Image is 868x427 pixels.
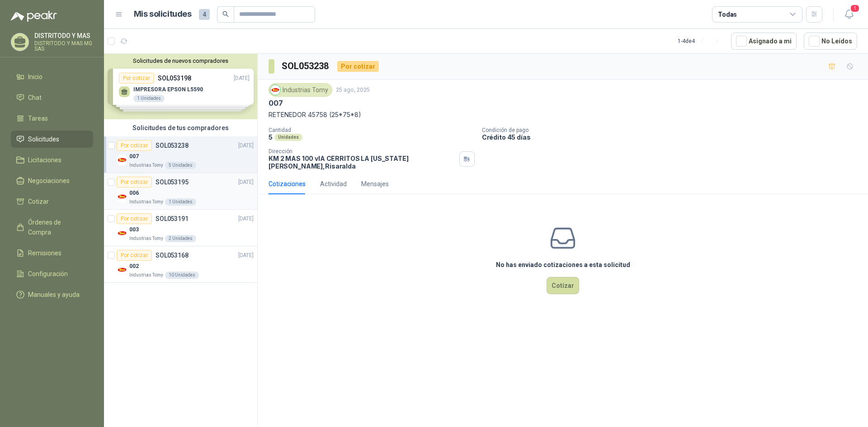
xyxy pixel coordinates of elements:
[496,260,630,270] h3: No has enviado cotizaciones a esta solicitud
[11,265,93,282] a: Configuración
[841,6,857,23] button: 1
[28,269,68,279] span: Configuración
[104,173,257,210] a: Por cotizarSOL053195[DATE] Company Logo006Industrias Tomy1 Unidades
[336,86,370,94] p: 25 ago, 2025
[156,142,189,149] p: SOL053238
[129,198,163,206] p: Industrias Tomy
[117,177,152,188] div: Por cotizar
[117,140,152,151] div: Por cotizar
[11,172,93,189] a: Negociaciones
[11,110,93,127] a: Tareas
[129,235,163,242] p: Industrias Tomy
[547,277,579,294] button: Cotizar
[165,272,199,279] div: 10 Unidades
[11,11,57,22] img: Logo peakr
[117,155,127,165] img: Company Logo
[28,290,80,300] span: Manuales y ayuda
[117,191,127,202] img: Company Logo
[117,213,152,224] div: Por cotizar
[129,225,139,234] p: 003
[199,9,210,20] span: 4
[238,215,254,223] p: [DATE]
[804,33,857,50] button: No Leídos
[117,228,127,239] img: Company Logo
[129,162,163,169] p: Industrias Tomy
[238,141,254,150] p: [DATE]
[269,110,857,120] p: RETENEDOR 45758 (25*75*8)
[28,197,49,206] span: Cotizar
[104,54,257,119] div: Solicitudes de nuevos compradoresPor cotizarSOL053198[DATE] IMPRESORA EPSON L55901 UnidadesPor co...
[129,189,139,197] p: 006
[678,34,724,48] div: 1 - 4 de 4
[238,178,254,187] p: [DATE]
[129,272,163,279] p: Industrias Tomy
[11,131,93,148] a: Solicitudes
[11,89,93,106] a: Chat
[269,83,332,97] div: Industrias Tomy
[156,216,189,222] p: SOL053191
[482,133,864,141] p: Crédito 45 días
[165,162,196,169] div: 5 Unidades
[156,252,189,258] p: SOL053168
[108,57,254,64] button: Solicitudes de nuevos compradores
[11,151,93,169] a: Licitaciones
[28,176,70,186] span: Negociaciones
[34,33,93,39] p: DISTRITODO Y MAS
[156,179,189,185] p: SOL053195
[11,214,93,241] a: Órdenes de Compra
[282,59,330,73] h3: SOL053238
[718,9,737,19] div: Todas
[104,246,257,283] a: Por cotizarSOL053168[DATE] Company Logo002Industrias Tomy10 Unidades
[11,286,93,303] a: Manuales y ayuda
[117,264,127,275] img: Company Logo
[165,198,196,206] div: 1 Unidades
[129,262,139,271] p: 002
[104,136,257,173] a: Por cotizarSOL053238[DATE] Company Logo007Industrias Tomy5 Unidades
[270,85,280,95] img: Company Logo
[361,179,389,189] div: Mensajes
[320,179,347,189] div: Actividad
[269,133,273,141] p: 5
[482,127,864,133] p: Condición de pago
[274,134,302,141] div: Unidades
[731,33,797,50] button: Asignado a mi
[269,99,283,108] p: 007
[337,61,379,72] div: Por cotizar
[269,179,306,189] div: Cotizaciones
[104,210,257,246] a: Por cotizarSOL053191[DATE] Company Logo003Industrias Tomy2 Unidades
[238,251,254,260] p: [DATE]
[28,113,48,123] span: Tareas
[222,11,229,17] span: search
[850,4,860,13] span: 1
[117,250,152,261] div: Por cotizar
[28,72,42,82] span: Inicio
[28,93,42,103] span: Chat
[129,152,139,161] p: 007
[28,134,59,144] span: Solicitudes
[269,127,475,133] p: Cantidad
[11,68,93,85] a: Inicio
[34,41,93,52] p: DISTRITODO Y MAS MG SAS
[269,148,456,155] p: Dirección
[11,244,93,262] a: Remisiones
[28,155,61,165] span: Licitaciones
[269,155,456,170] p: KM 2 MAS 100 vIA CERRITOS LA [US_STATE] [PERSON_NAME] , Risaralda
[165,235,196,242] div: 2 Unidades
[28,248,61,258] span: Remisiones
[104,119,257,136] div: Solicitudes de tus compradores
[28,217,85,237] span: Órdenes de Compra
[134,8,192,21] h1: Mis solicitudes
[11,193,93,210] a: Cotizar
